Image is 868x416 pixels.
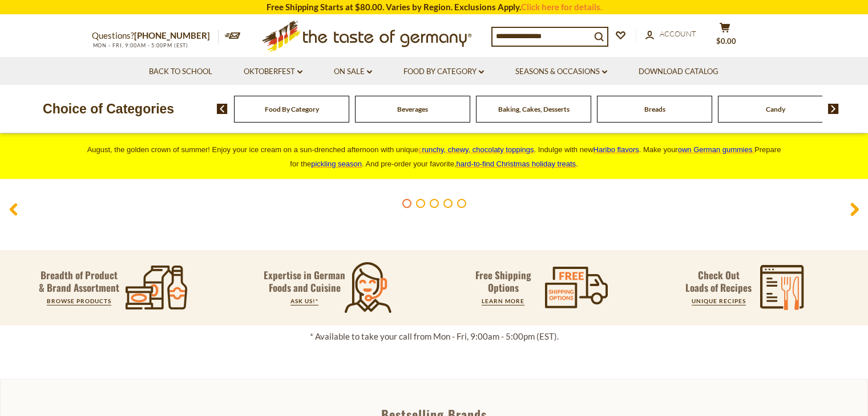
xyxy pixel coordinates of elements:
[403,66,484,78] a: Food By Category
[828,104,839,114] img: next arrow
[418,145,534,154] a: crunchy, chewy, chocolaty toppings
[678,145,754,154] a: own German gummies.
[498,105,570,113] a: Baking, Cakes, Desserts
[685,269,752,294] p: Check Out Loads of Recipes
[644,105,665,113] a: Breads
[466,269,541,294] p: Free Shipping Options
[265,105,319,113] a: Food By Category
[47,297,111,304] a: BROWSE PRODUCTS
[422,145,534,154] span: runchy, chewy, chocolaty toppings
[149,66,212,78] a: Back to School
[264,269,346,294] p: Expertise in German Foods and Cuisine
[692,297,746,304] a: UNIQUE RECIPES
[134,30,210,40] a: [PHONE_NUMBER]
[708,22,742,51] button: $0.00
[678,145,753,154] span: own German gummies
[397,105,428,113] a: Beverages
[311,160,362,168] a: pickling season
[766,105,785,113] a: Candy
[594,145,639,154] a: Haribo flavors
[515,66,607,78] a: Seasons & Occasions
[92,28,219,43] p: Questions?
[92,42,189,48] span: MON - FRI, 9:00AM - 5:00PM (EST)
[334,66,372,78] a: On Sale
[716,36,736,46] span: $0.00
[457,160,578,168] span: .
[290,297,318,304] a: ASK US!*
[457,160,576,168] a: hard-to-find Christmas holiday treats
[521,2,602,12] a: Click here for details.
[660,29,696,38] span: Account
[645,28,696,40] a: Account
[87,145,781,168] span: August, the golden crown of summer! Enjoy your ice cream on a sun-drenched afternoon with unique ...
[639,66,718,78] a: Download Catalog
[482,297,524,304] a: LEARN MORE
[39,269,119,294] p: Breadth of Product & Brand Assortment
[217,104,228,114] img: previous arrow
[244,66,302,78] a: Oktoberfest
